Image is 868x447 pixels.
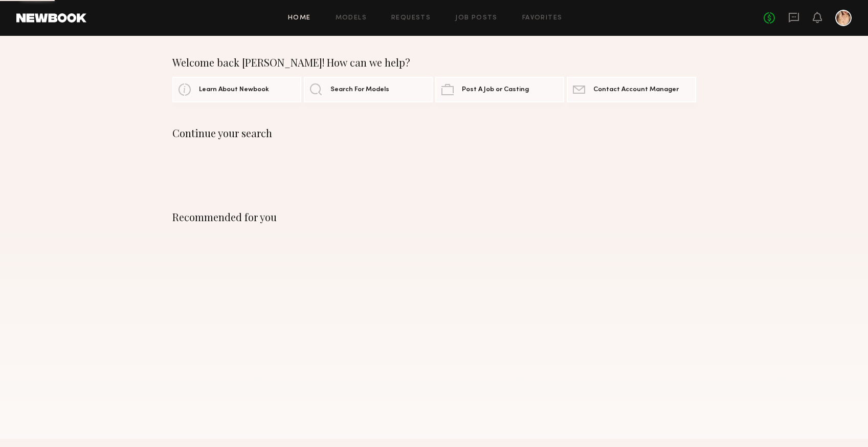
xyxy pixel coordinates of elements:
a: Contact Account Manager [567,77,696,102]
a: Models [336,15,367,22]
div: Welcome back [PERSON_NAME]! How can we help? [172,56,696,69]
a: Favorites [522,15,563,22]
span: Search For Models [330,87,389,93]
a: Search For Models [304,77,433,102]
a: Post A Job or Casting [435,77,564,102]
span: Learn About Newbook [199,87,269,93]
a: Job Posts [455,15,498,22]
a: Learn About Newbook [172,77,301,102]
div: Continue your search [172,127,696,139]
span: Contact Account Manager [593,87,679,93]
span: Post A Job or Casting [462,87,529,93]
a: Home [288,15,311,22]
div: Recommended for you [172,211,696,223]
a: Requests [391,15,431,22]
